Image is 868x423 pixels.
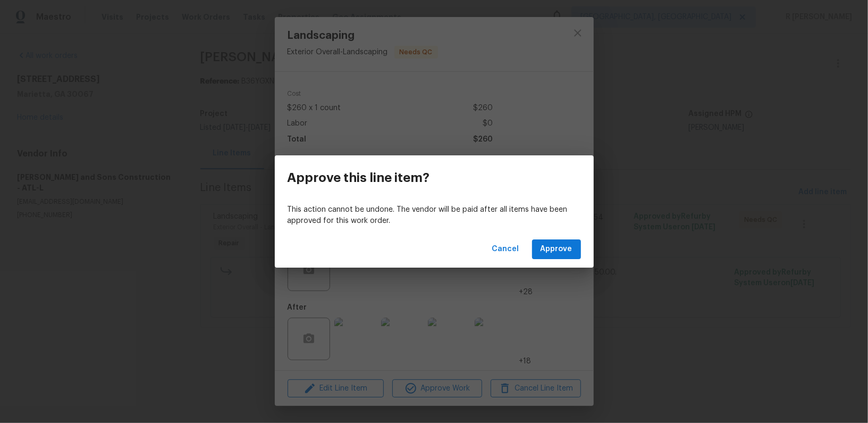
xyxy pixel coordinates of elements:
span: Cancel [492,243,519,256]
h3: Approve this line item? [288,170,430,185]
p: This action cannot be undone. The vendor will be paid after all items have been approved for this... [288,204,581,227]
button: Cancel [488,239,524,259]
button: Approve [532,239,581,259]
span: Approve [541,243,572,256]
